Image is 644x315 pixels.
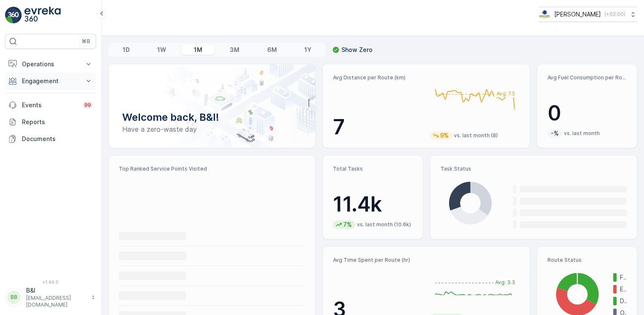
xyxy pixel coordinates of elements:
p: 1Y [304,46,311,54]
p: Top Ranked Service Points Visited [119,166,305,172]
p: Dispatched [620,297,627,305]
a: Documents [5,130,96,147]
p: Engagement [22,77,79,85]
p: [EMAIL_ADDRESS][DOMAIN_NAME] [26,295,87,308]
p: 3M [230,46,239,54]
p: 1W [157,46,166,54]
span: v 1.49.0 [5,280,96,285]
p: vs. last month [564,130,600,137]
button: BBB&I[EMAIL_ADDRESS][DOMAIN_NAME] [5,286,96,308]
p: 1D [123,46,130,54]
button: Operations [5,56,96,73]
p: Avg Fuel Consumption per Route (lt) [547,74,627,81]
p: 9% [439,131,450,140]
p: 11.4k [333,192,412,217]
a: Reports [5,114,96,130]
p: Events [22,101,78,109]
p: B&I [26,286,87,295]
p: Expired [620,285,627,293]
p: vs. last month (8) [454,132,498,139]
p: 99 [84,102,91,109]
p: [PERSON_NAME] [554,10,601,19]
img: logo [5,7,22,24]
p: vs. last month (10.6k) [357,221,411,228]
a: Events99 [5,97,96,114]
p: Route Status [547,257,627,263]
p: ⌘B [82,38,90,45]
p: 0 [547,100,627,126]
p: Documents [22,135,93,143]
p: Show Zero [341,46,373,54]
img: logo_light-DOdMpM7g.png [24,7,61,24]
p: Task Status [440,166,627,172]
p: ( +02:00 ) [604,11,625,18]
button: [PERSON_NAME](+02:00) [539,7,637,22]
p: 6M [267,46,277,54]
p: Operations [22,60,79,68]
p: Welcome back, B&I! [122,111,302,124]
p: 7% [342,220,353,229]
p: 7 [333,114,423,140]
p: Have a zero-waste day [122,124,302,134]
p: Avg Time Spent per Route (hr) [333,257,423,263]
p: -% [550,129,560,138]
p: Finished [620,273,627,282]
p: Reports [22,118,93,126]
p: Avg Distance per Route (km) [333,74,423,81]
p: Total Tasks [333,166,412,172]
div: BB [7,291,21,304]
button: Engagement [5,73,96,90]
p: 1M [194,46,202,54]
img: basis-logo_rgb2x.png [539,10,551,19]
